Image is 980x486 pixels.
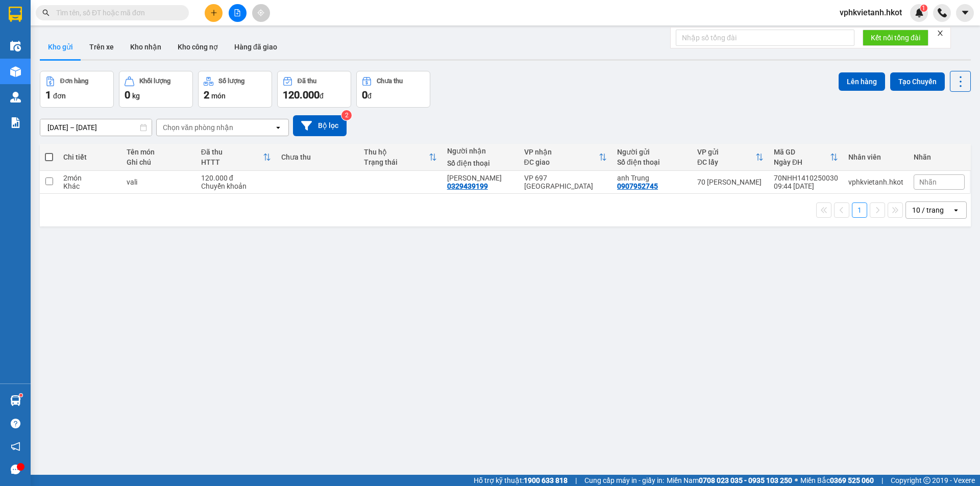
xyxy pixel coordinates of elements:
span: vphkvietanh.hkot [831,6,910,19]
div: anh Trung [617,174,687,182]
input: Nhập số tổng đài [676,30,854,46]
div: Nhãn [914,153,965,161]
button: Kết nối tổng đài [863,30,928,46]
input: Select a date range. [40,119,152,136]
img: phone-icon [938,8,947,17]
button: caret-down [956,4,974,22]
sup: 2 [341,110,352,120]
span: question-circle [11,419,20,428]
sup: 1 [19,394,22,397]
span: Cung cấp máy in - giấy in: [584,475,664,486]
div: Anh Minh [447,174,514,182]
span: search [42,9,50,16]
div: Thu hộ [364,148,429,156]
div: HTTT [201,158,263,166]
span: kg [132,92,140,100]
strong: 0369 525 060 [830,476,874,484]
span: 0 [125,89,130,101]
input: Tìm tên, số ĐT hoặc mã đơn [56,7,177,18]
div: Số lượng [218,78,244,85]
div: Chưa thu [281,153,354,161]
span: copyright [923,477,930,484]
span: Kết nối tổng đài [871,32,920,43]
button: Bộ lọc [293,115,347,136]
svg: open [274,123,282,132]
div: Chi tiết [63,153,116,161]
button: file-add [229,4,247,22]
button: plus [205,4,223,22]
button: Chưa thu0đ [356,71,430,108]
img: logo-vxr [9,7,22,22]
span: đ [320,92,324,100]
div: VP nhận [524,148,599,156]
div: Khối lượng [139,78,170,85]
th: Toggle SortBy [196,144,276,171]
svg: open [952,206,960,214]
button: Khối lượng0kg [119,71,193,108]
div: Người gửi [617,148,687,156]
div: Đơn hàng [60,78,88,85]
button: Số lượng2món [198,71,272,108]
div: 0907952745 [617,182,658,190]
div: 2 món [63,174,116,182]
img: warehouse-icon [10,92,21,103]
div: vphkvietanh.hkot [848,178,903,186]
span: caret-down [961,8,970,17]
span: 0 [362,89,367,101]
strong: 0708 023 035 - 0935 103 250 [699,476,792,484]
span: 1 [45,89,51,101]
button: Đơn hàng1đơn [40,71,114,108]
div: Nhân viên [848,153,903,161]
button: Hàng đã giao [226,35,285,59]
div: 0329439199 [447,182,488,190]
span: notification [11,442,20,451]
button: 1 [852,202,867,218]
span: message [11,465,20,474]
div: Số điện thoại [447,159,514,167]
div: Chưa thu [377,78,403,85]
span: 2 [204,89,209,101]
span: aim [257,9,264,16]
span: món [211,92,226,100]
div: Đã thu [201,148,263,156]
div: Chọn văn phòng nhận [163,122,233,133]
sup: 1 [920,5,927,12]
div: Ghi chú [127,158,190,166]
span: đơn [53,92,66,100]
th: Toggle SortBy [359,144,442,171]
span: Nhãn [919,178,937,186]
img: solution-icon [10,117,21,128]
div: Số điện thoại [617,158,687,166]
span: Hỗ trợ kỹ thuật: [474,475,568,486]
button: Trên xe [81,35,122,59]
span: plus [210,9,217,16]
span: đ [367,92,372,100]
span: 1 [922,5,925,12]
div: Ngày ĐH [774,158,830,166]
div: 09:44 [DATE] [774,182,838,190]
div: Khác [63,182,116,190]
div: 70 [PERSON_NAME] [697,178,764,186]
div: ĐC lấy [697,158,755,166]
button: aim [252,4,270,22]
th: Toggle SortBy [692,144,769,171]
div: VP gửi [697,148,755,156]
div: Tên món [127,148,190,156]
div: 10 / trang [912,205,944,215]
div: vali [127,178,190,186]
span: file-add [234,9,241,16]
img: warehouse-icon [10,66,21,77]
button: Tạo Chuyến [890,72,945,91]
div: Chuyển khoản [201,182,271,190]
button: Kho gửi [40,35,81,59]
span: ⚪️ [795,478,798,482]
div: VP 697 [GEOGRAPHIC_DATA] [524,174,607,190]
div: Đã thu [298,78,316,85]
span: | [575,475,577,486]
span: 120.000 [283,89,320,101]
div: 70NHH1410250030 [774,174,838,182]
button: Lên hàng [839,72,885,91]
th: Toggle SortBy [769,144,843,171]
div: Trạng thái [364,158,429,166]
button: Đã thu120.000đ [277,71,351,108]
